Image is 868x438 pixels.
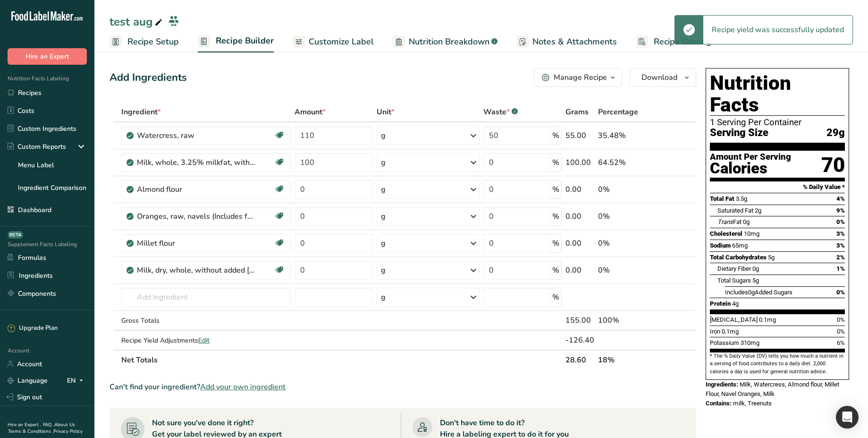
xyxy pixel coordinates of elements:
[8,372,48,389] a: Language
[755,207,761,214] span: 2g
[121,106,161,118] span: Ingredient
[743,218,750,225] span: 0g
[717,265,751,272] span: Dietary Fiber
[598,238,651,249] div: 0%
[710,181,845,193] section: % Daily Value *
[836,265,845,272] span: 1%
[110,381,696,393] div: Can't find your ingredient?
[596,350,653,369] th: 18%
[293,31,374,52] a: Customize Label
[710,352,845,376] section: * The % Daily Value (DV) tells you how much a nutrient in a serving of food contributes to a dail...
[710,162,791,175] div: Calories
[198,30,274,53] a: Recipe Builder
[710,153,791,162] div: Amount Per Serving
[641,72,677,83] span: Download
[598,157,651,168] div: 64.52%
[725,289,792,296] span: Includes Added Sugars
[381,211,386,222] div: g
[837,339,845,346] span: 6%
[826,127,845,139] span: 29g
[381,157,386,168] div: g
[836,218,845,225] span: 0%
[110,31,179,52] a: Recipe Setup
[836,242,845,249] span: 3%
[717,207,753,214] span: Saturated Fat
[121,288,291,307] input: Add Ingredient
[837,316,845,323] span: 0%
[534,68,622,87] button: Manage Recipe
[717,277,751,284] span: Total Sugars
[710,72,845,116] h1: Nutrition Facts
[732,242,748,249] span: 65mg
[710,254,767,261] span: Total Carbohydrates
[198,336,210,345] span: Edit
[309,35,374,48] span: Customize Label
[736,195,747,202] span: 3.5g
[710,328,720,335] span: Iron
[837,328,845,335] span: 0%
[598,106,638,118] span: Percentage
[717,218,733,225] i: Trans
[598,130,651,141] div: 35.48%
[836,207,845,214] span: 9%
[67,375,87,386] div: EN
[565,335,594,346] div: -126.40
[377,106,395,118] span: Unit
[744,230,759,237] span: 10mg
[554,72,607,83] div: Manage Recipe
[53,428,83,435] a: Privacy Policy
[137,265,255,276] div: Milk, dry, whole, without added [MEDICAL_DATA]
[381,265,386,276] div: g
[710,127,768,139] span: Serving Size
[137,238,255,249] div: Millet flour
[630,68,696,87] button: Download
[598,184,651,195] div: 0%
[110,70,187,86] div: Add Ingredients
[598,265,651,276] div: 0%
[836,254,845,261] span: 2%
[110,13,164,30] div: test aug
[516,31,617,52] a: Notes & Attachments
[706,381,738,388] span: Ingredients:
[393,31,497,52] a: Nutrition Breakdown
[821,153,845,178] div: 70
[565,211,594,222] div: 0.00
[748,289,755,296] span: 0g
[137,130,255,141] div: Watercress, raw
[598,211,651,222] div: 0%
[759,316,776,323] span: 0.1mg
[121,316,291,326] div: Gross Totals
[381,184,386,195] div: g
[565,315,594,326] div: 155.00
[768,254,775,261] span: 5g
[565,130,594,141] div: 55.00
[8,421,75,435] a: About Us .
[409,35,489,48] span: Nutrition Breakdown
[565,106,589,118] span: Grams
[8,142,66,152] div: Custom Reports
[732,300,739,307] span: 4g
[733,400,772,407] span: milk, Treenuts
[381,130,386,141] div: g
[200,381,286,393] span: Add your own ingredient
[565,238,594,249] div: 0.00
[722,328,739,335] span: 0.1mg
[636,31,711,52] a: Recipe Costing
[706,381,839,397] span: Milk, Watercress, Almond flour, Millet Flour, Navel Oranges, Milk
[8,428,53,435] a: Terms & Conditions .
[532,35,617,48] span: Notes & Attachments
[717,218,742,225] span: Fat
[137,211,255,222] div: Oranges, raw, navels (Includes foods for USDA's Food Distribution Program)
[752,277,759,284] span: 5g
[710,242,731,249] span: Sodium
[565,265,594,276] div: 0.00
[752,265,759,272] span: 0g
[381,238,386,249] div: g
[703,16,852,44] div: Recipe yield was successfully updated
[836,195,845,202] span: 4%
[654,35,711,48] span: Recipe Costing
[127,35,179,48] span: Recipe Setup
[565,184,594,195] div: 0.00
[598,315,651,326] div: 100%
[216,34,274,47] span: Recipe Builder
